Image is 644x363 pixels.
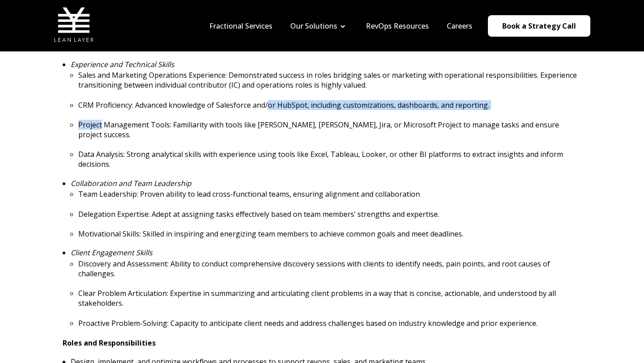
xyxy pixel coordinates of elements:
p: Motivational Skills: Skilled in inspiring and energizing team members to achieve common goals and... [78,229,581,239]
em: Experience and Technical Skills [71,59,174,69]
p: Proactive Problem-Solving: Capacity to anticipate client needs and address challenges based on in... [78,318,581,328]
p: Project Management Tools: Familiarity with tools like [PERSON_NAME], [PERSON_NAME], Jira, or Micr... [78,120,581,139]
a: Careers [447,21,472,31]
em: Client Engagement Skills [71,248,153,257]
p: Discovery and Assessment: Ability to conduct comprehensive discovery sessions with clients to ide... [78,259,581,279]
p: Sales and Marketing Operations Experience: Demonstrated success in roles bridging sales or market... [78,70,581,90]
a: RevOps Resources [366,21,429,31]
p: Data Analysis: Strong analytical skills with experience using tools like Excel, Tableau, Looker, ... [78,149,581,169]
p: Clear Problem Articulation: Expertise in summarizing and articulating client problems in a way th... [78,288,581,308]
p: Team Leadership: Proven ability to lead cross-functional teams, ensuring alignment and collaboration [78,189,581,199]
img: Lean Layer Logo [54,4,94,45]
strong: Roles and Responsibilities [63,338,156,348]
a: Book a Strategy Call [488,15,590,37]
a: Fractional Services [209,21,272,31]
a: Our Solutions [290,21,337,31]
em: Collaboration and Team Leadership [71,178,191,188]
div: Navigation Menu [200,21,481,31]
p: Delegation Expertise: Adept at assigning tasks effectively based on team members’ strengths and e... [78,209,581,219]
p: CRM Proficiency: Advanced knowledge of Salesforce and/or HubSpot, including customizations, dashb... [78,100,581,110]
